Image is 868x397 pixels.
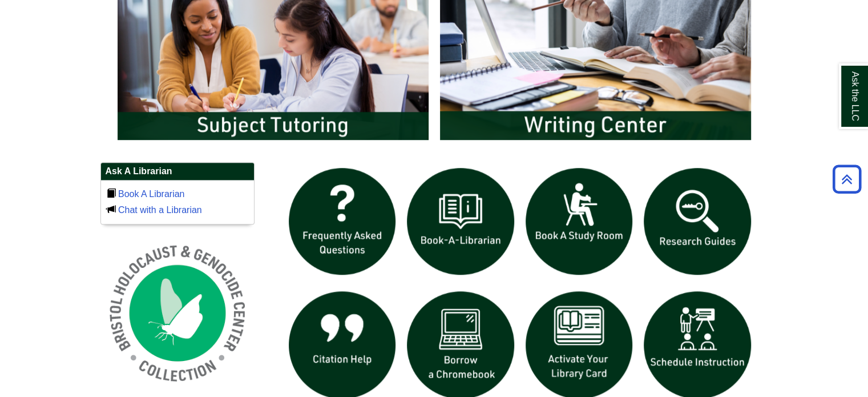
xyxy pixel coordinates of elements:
img: Holocaust and Genocide Collection [100,236,255,390]
img: Book a Librarian icon links to book a librarian web page [401,162,520,281]
a: Book A Librarian [118,189,185,199]
img: frequently asked questions [283,162,402,281]
img: book a study room icon links to book a study room web page [520,162,639,281]
h2: Ask A Librarian [101,163,254,181]
a: Chat with a Librarian [118,205,202,215]
a: Back to Top [829,171,865,187]
img: Research Guides icon links to research guides web page [638,162,757,281]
